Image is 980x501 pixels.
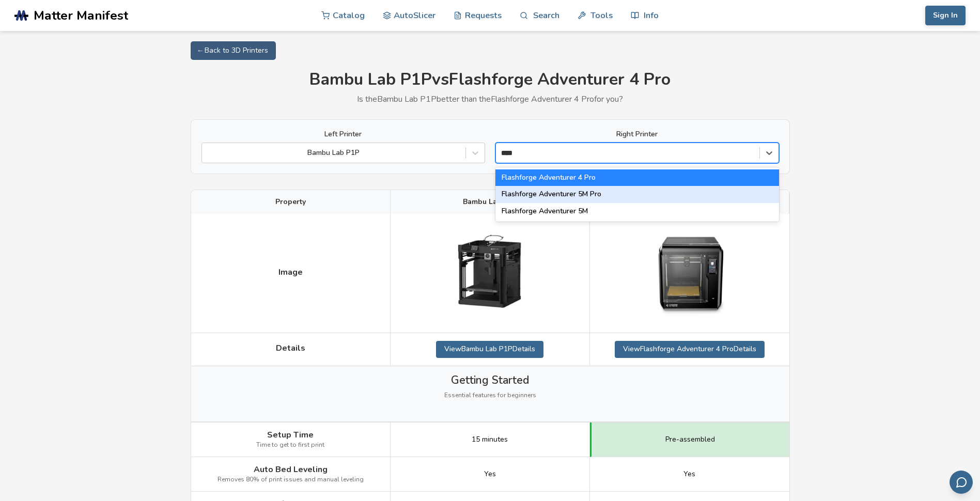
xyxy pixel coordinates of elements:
span: Yes [683,470,695,478]
span: Essential features for beginners [444,392,536,399]
input: Bambu Lab P1P [207,149,209,157]
a: ViewFlashforge Adventurer 4 ProDetails [615,341,765,357]
img: Bambu Lab P1P [438,222,541,325]
div: Flashforge Adventurer 5M Pro [495,186,779,202]
span: Time to get to first print [256,442,324,449]
input: Flashforge Adventurer 4 ProFlashforge Adventurer 5M ProFlashforge Adventurer 5M [501,149,523,157]
span: Auto Bed Leveling [254,465,328,474]
h1: Bambu Lab P1P vs Flashforge Adventurer 4 Pro [191,70,790,89]
p: Is the Bambu Lab P1P better than the Flashforge Adventurer 4 Pro for you? [191,95,790,104]
div: Flashforge Adventurer 4 Pro [495,169,779,186]
span: Getting Started [451,374,529,386]
span: Details [276,343,305,353]
span: Property [275,198,306,206]
span: Setup Time [267,430,314,440]
span: Image [278,268,303,277]
div: Flashforge Adventurer 5M [495,203,779,220]
button: Sign In [925,6,966,25]
img: Flashforge Adventurer 4 Pro [638,222,741,325]
span: 15 minutes [472,435,508,444]
label: Right Printer [495,130,779,138]
button: Send feedback via email [950,471,973,494]
a: ViewBambu Lab P1PDetails [436,341,543,357]
span: Yes [484,470,496,478]
a: ← Back to 3D Printers [191,41,276,60]
span: Removes 80% of print issues and manual leveling [217,476,364,483]
label: Left Printer [201,130,485,138]
span: Pre-assembled [665,435,715,444]
span: Matter Manifest [34,8,128,23]
span: Bambu Lab P1P [463,198,517,206]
